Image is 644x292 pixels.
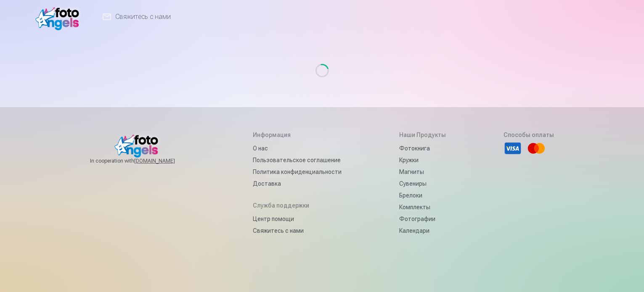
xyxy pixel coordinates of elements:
a: Пользовательское соглашение [253,154,342,166]
a: Комплекты [399,201,446,213]
a: Политика конфиденциальности [253,166,342,178]
a: Центр помощи [253,213,342,225]
a: Календари [399,225,446,237]
a: Магниты [399,166,446,178]
li: Visa [504,139,522,158]
a: [DOMAIN_NAME] [134,158,195,164]
img: /v1 [35,3,84,30]
a: Фотокнига [399,142,446,154]
a: Доставка [253,178,342,189]
a: Фотографии [399,213,446,225]
li: Mastercard [527,139,546,158]
a: Брелоки [399,189,446,201]
span: In cooperation with [90,158,195,164]
h5: Служба поддержки [253,201,342,210]
a: Сувениры [399,178,446,189]
h5: Способы оплаты [504,131,554,139]
a: Свяжитесь с нами [253,225,342,237]
a: О нас [253,142,342,154]
h5: Наши продукты [399,131,446,139]
h5: Информация [253,131,342,139]
a: Кружки [399,154,446,166]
